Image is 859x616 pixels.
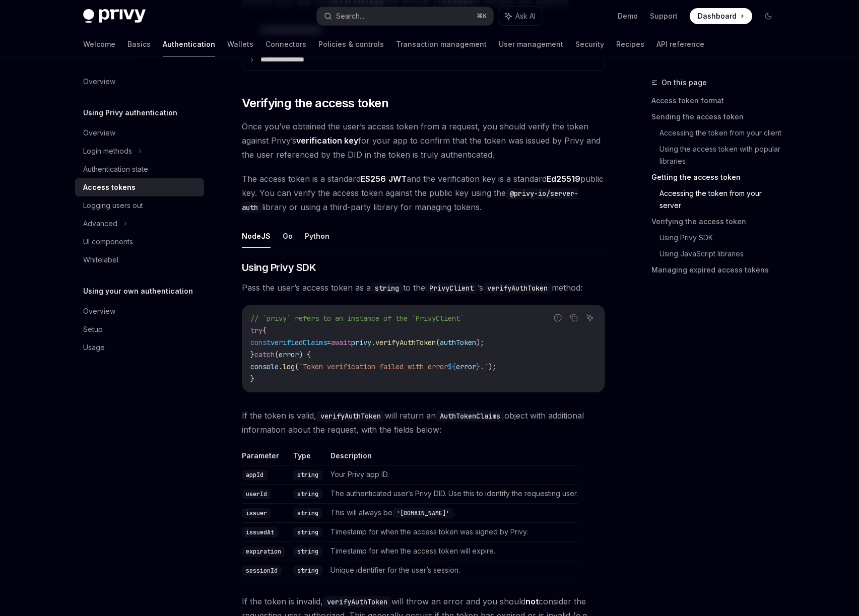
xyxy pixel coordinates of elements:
a: Setup [75,320,204,338]
span: { [262,326,267,335]
div: Overview [83,305,115,317]
span: ( [275,350,279,359]
code: string [293,489,322,499]
td: The authenticated user’s Privy DID. Use this to identify the requesting user. [326,484,578,503]
a: ES256 [361,174,386,184]
a: Support [650,11,678,21]
span: privy [351,338,371,347]
button: Python [305,224,329,248]
a: UI components [75,233,204,251]
button: Go [283,224,293,248]
span: } [250,374,254,383]
a: Getting the access token [651,169,784,185]
span: Using Privy SDK [242,260,316,275]
div: Search... [336,10,364,22]
a: Logging users out [75,196,204,215]
span: catch [254,350,275,359]
code: sessionId [242,566,282,576]
div: Authentication state [83,163,148,175]
th: Description [326,451,578,465]
code: string [293,546,322,557]
div: UI components [83,236,133,248]
button: NodeJS [242,224,271,248]
code: appId [242,470,268,480]
a: Managing expired access tokens [651,262,784,278]
div: Whitelabel [83,254,118,266]
span: Ask AI [515,11,536,21]
a: Accessing the token from your client [659,125,784,141]
span: . [279,362,283,371]
a: Using JavaScript libraries [659,246,784,262]
button: Search...⌘K [317,7,493,25]
button: Copy the contents from the code block [567,311,580,324]
span: await [331,338,351,347]
span: `Token verification failed with error [299,362,448,371]
a: Usage [75,338,204,357]
a: Basics [127,32,151,56]
code: AuthTokenClaims [436,410,504,422]
span: } [250,350,254,359]
td: Unique identifier for the user’s session. [326,561,578,580]
code: verifyAuthToken [483,283,552,294]
div: Overview [83,76,115,88]
a: Accessing the token from your server [659,185,784,214]
a: Recipes [616,32,644,56]
span: = [327,338,331,347]
h5: Using your own authentication [83,285,193,297]
span: error [279,350,299,359]
span: verifiedClaims [271,338,327,347]
span: try [250,326,262,335]
a: Using the access token with popular libraries [659,141,784,169]
a: Overview [75,302,204,320]
a: Wallets [227,32,253,56]
span: Pass the user’s access token as a to the ’s method: [242,281,605,295]
span: const [250,338,271,347]
code: '[DOMAIN_NAME]' [392,508,453,518]
span: If the token is valid, will return an object with additional information about the request, with ... [242,408,605,437]
span: Once you’ve obtained the user’s access token from a request, you should verify the token against ... [242,119,605,162]
div: Access tokens [83,181,136,193]
a: Connectors [266,32,306,56]
a: Sending the access token [651,109,784,125]
span: ( [295,362,299,371]
a: Access tokens [75,178,204,196]
code: verifyAuthToken [316,410,385,422]
a: Security [575,32,604,56]
a: Access token format [651,93,784,109]
a: Welcome [83,32,115,56]
a: User management [499,32,563,56]
span: .` [480,362,488,371]
div: Setup [83,323,103,335]
td: Timestamp for when the access token was signed by Privy. [326,522,578,541]
a: Demo [618,11,638,21]
code: issuer [242,508,271,518]
span: verifyAuthToken [375,338,436,347]
button: Report incorrect code [551,311,564,324]
code: issuedAt [242,527,278,537]
span: log [283,362,295,371]
a: API reference [656,32,704,56]
code: string [293,527,322,537]
code: verifyAuthToken [323,596,391,607]
a: Dashboard [690,8,752,24]
div: Login methods [83,145,132,157]
span: On this page [662,77,707,89]
code: PrivyClient [425,283,478,294]
a: Whitelabel [75,251,204,269]
span: } [476,362,480,371]
td: Your Privy app ID. [326,465,578,484]
code: string [293,508,322,518]
td: Timestamp for when the access token will expire. [326,541,578,561]
code: string [293,566,322,576]
div: Usage [83,341,105,354]
a: Transaction management [396,32,487,56]
button: Ask AI [498,7,543,25]
a: Verifying the access token [651,214,784,230]
span: ); [476,338,484,347]
span: error [456,362,476,371]
div: Logging users out [83,199,143,212]
span: ${ [448,362,456,371]
h5: Using Privy authentication [83,107,177,119]
span: ); [488,362,496,371]
strong: verification key [296,135,358,146]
